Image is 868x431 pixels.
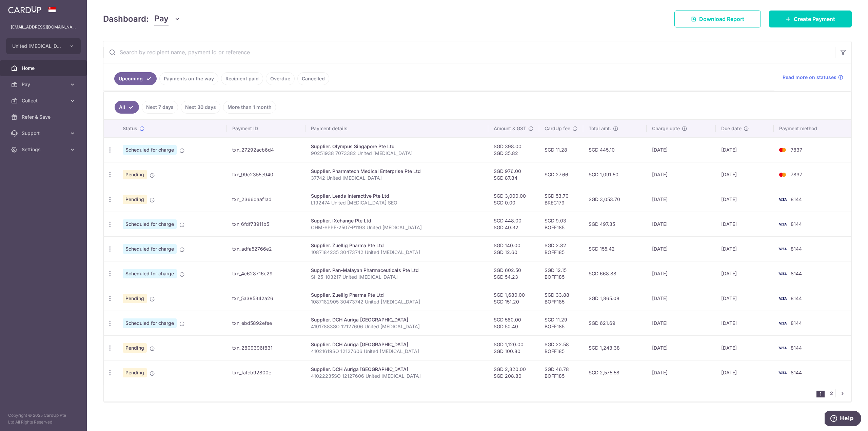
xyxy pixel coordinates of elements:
[22,114,66,120] span: Refer & Save
[539,261,583,286] td: SGD 12.15 BOFF185
[123,318,177,328] span: Scheduled for charge
[311,292,483,298] div: Supplier. Zuellig Pharma Pte Ltd
[716,261,774,286] td: [DATE]
[488,187,539,212] td: SGD 3,000.00 SGD 0.00
[311,168,483,175] div: Supplier. Pharmatech Medical Enterprise Pte Ltd
[311,175,483,181] p: 37742 United [MEDICAL_DATA]
[227,137,306,162] td: txn_27292acb6d4
[311,217,483,224] div: Supplier. iXchange Pte Ltd
[181,101,220,114] a: Next 30 days
[123,244,177,254] span: Scheduled for charge
[583,261,647,286] td: SGD 668.88
[227,360,306,385] td: txn_fafcb92800e
[114,72,157,85] a: Upcoming
[539,162,583,187] td: SGD 27.66
[123,125,137,132] span: Status
[223,101,276,114] a: More than 1 month
[783,74,843,81] a: Read more on statuses
[583,236,647,261] td: SGD 155.42
[488,212,539,236] td: SGD 448.00 SGD 40.32
[776,220,789,228] img: Bank Card
[791,246,802,252] span: 8144
[583,286,647,311] td: SGD 1,865.08
[783,74,836,81] span: Read more on statuses
[674,11,761,27] a: Download Report
[827,389,835,397] a: 2
[8,5,41,14] img: CardUp
[311,143,483,150] div: Supplier. Olympus Singapore Pte Ltd
[716,187,774,212] td: [DATE]
[154,13,180,25] button: Pay
[311,224,483,231] p: OHM-SPPF-2507-P1193 United [MEDICAL_DATA]
[311,348,483,355] p: 41021619SO 12127606 United [MEDICAL_DATA]
[583,137,647,162] td: SGD 445.10
[647,212,716,236] td: [DATE]
[716,360,774,385] td: [DATE]
[539,212,583,236] td: SGD 9.03 BOFF185
[12,43,62,50] span: United [MEDICAL_DATA] and [MEDICAL_DATA] Specialist Clinic Pte Ltd
[311,199,483,206] p: L192474 United [MEDICAL_DATA] SEO
[647,311,716,335] td: [DATE]
[539,187,583,212] td: SGD 53.70 BREC179
[311,298,483,305] p: 1087182905 30473742 United [MEDICAL_DATA]
[311,366,483,373] div: Supplier. DCH Auriga [GEOGRAPHIC_DATA]
[488,335,539,360] td: SGD 1,120.00 SGD 100.80
[539,311,583,335] td: SGD 11.29 BOFF185
[716,311,774,335] td: [DATE]
[716,162,774,187] td: [DATE]
[647,236,716,261] td: [DATE]
[589,125,611,132] span: Total amt.
[11,24,76,31] p: [EMAIL_ADDRESS][DOMAIN_NAME]
[774,120,851,137] th: Payment method
[123,170,147,179] span: Pending
[699,15,744,23] span: Download Report
[583,187,647,212] td: SGD 3,053.70
[159,72,218,85] a: Payments on the way
[123,145,177,155] span: Scheduled for charge
[227,187,306,212] td: txn_2366daaf1ad
[647,187,716,212] td: [DATE]
[791,271,802,276] span: 8144
[221,72,263,85] a: Recipient paid
[769,11,852,27] a: Create Payment
[791,295,802,301] span: 8144
[227,311,306,335] td: txn_ebd5892efee
[311,341,483,348] div: Supplier. DCH Auriga [GEOGRAPHIC_DATA]
[227,212,306,236] td: txn_6fdf73911b5
[311,373,483,379] p: 41022235SO 12127606 United [MEDICAL_DATA]
[305,120,488,137] th: Payment details
[825,411,861,428] iframe: Opens a widget where you can find more information
[123,294,147,303] span: Pending
[716,212,774,236] td: [DATE]
[266,72,295,85] a: Overdue
[123,269,177,278] span: Scheduled for charge
[311,316,483,323] div: Supplier. DCH Auriga [GEOGRAPHIC_DATA]
[721,125,742,132] span: Due date
[103,13,149,25] h4: Dashboard:
[123,195,147,204] span: Pending
[488,137,539,162] td: SGD 398.00 SGD 35.82
[22,130,66,137] span: Support
[227,335,306,360] td: txn_2809396f831
[583,212,647,236] td: SGD 497.35
[816,391,825,397] li: 1
[297,72,329,85] a: Cancelled
[716,137,774,162] td: [DATE]
[647,137,716,162] td: [DATE]
[494,125,526,132] span: Amount & GST
[123,368,147,377] span: Pending
[227,286,306,311] td: txn_5a385342a26
[539,286,583,311] td: SGD 33.88 BOFF185
[154,13,169,25] span: Pay
[488,360,539,385] td: SGD 2,320.00 SGD 208.80
[22,97,66,104] span: Collect
[539,360,583,385] td: SGD 46.78 BOFF185
[311,242,483,249] div: Supplier. Zuellig Pharma Pte Ltd
[311,274,483,280] p: SI-25-103217 United [MEDICAL_DATA]
[583,311,647,335] td: SGD 621.69
[488,261,539,286] td: SGD 602.50 SGD 54.23
[776,146,789,154] img: Bank Card
[583,162,647,187] td: SGD 1,091.50
[227,261,306,286] td: txn_4c628716c29
[539,335,583,360] td: SGD 22.58 BOFF185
